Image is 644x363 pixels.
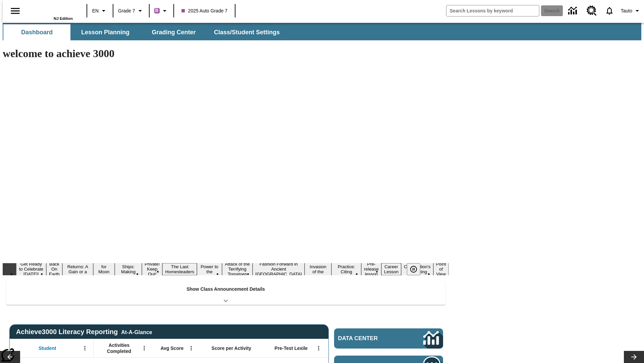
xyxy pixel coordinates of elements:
div: Pause [407,263,427,275]
button: Dashboard [3,24,70,40]
button: Slide 10 Fashion Forward in Ancient Rome [253,260,305,278]
a: Resource Center, Will open in new tab [583,2,601,20]
button: Slide 16 Point of View [433,260,449,278]
input: search field [446,5,539,16]
button: Slide 3 Free Returns: A Gain or a Drain? [62,258,93,280]
span: B [155,6,159,15]
button: Slide 14 Career Lesson [381,263,401,275]
button: Slide 1 Get Ready to Celebrate Juneteenth! [16,260,46,278]
button: Open Menu [314,343,324,353]
span: Grading Center [152,29,196,36]
button: Open Menu [80,343,90,353]
a: Data Center [334,328,443,349]
span: Dashboard [21,29,53,36]
button: Grade: Grade 7, Select a grade [115,5,147,17]
div: SubNavbar [3,23,641,40]
div: Show Class Announcement Details [6,282,445,305]
button: Pause [407,263,420,275]
button: Slide 9 Attack of the Terrifying Tomatoes [222,260,253,278]
a: Notifications [601,2,618,19]
a: Data Center [564,2,583,20]
button: Slide 15 The Constitution's Balancing Act [401,258,433,280]
button: Class/Student Settings [209,24,285,40]
div: Home [29,2,73,21]
button: Language: EN, Select a language [89,5,111,17]
span: Achieve3000 Literacy Reporting [16,328,152,336]
button: Open side menu [5,1,25,21]
button: Slide 8 Solar Power to the People [197,258,222,280]
span: Tauto [621,7,632,14]
span: Student [39,345,56,351]
button: Boost Class color is purple. Change class color [152,5,171,17]
button: Slide 5 Cruise Ships: Making Waves [115,258,142,280]
button: Slide 13 Pre-release lesson [361,260,381,278]
span: Lesson Planning [81,29,129,36]
span: NJ Edition [54,16,73,21]
span: Data Center [338,335,401,342]
button: Slide 12 Mixed Practice: Citing Evidence [331,258,361,280]
button: Lesson carousel, Next [624,351,644,363]
div: At-A-Glance [121,328,152,335]
button: Slide 7 The Last Homesteaders [162,263,197,275]
div: SubNavbar [3,24,286,40]
h1: welcome to achieve 3000 [3,47,449,60]
p: Show Class Announcement Details [186,286,265,293]
a: Home [29,3,73,16]
span: Avg Score [160,345,183,351]
button: Slide 11 The Invasion of the Free CD [305,258,331,280]
button: Slide 6 Private! Keep Out! [142,260,162,278]
button: Open Menu [186,343,196,353]
span: EN [92,7,99,14]
button: Profile/Settings [618,5,644,17]
button: Grading Center [140,24,207,40]
span: Class/Student Settings [214,29,280,36]
span: 2025 Auto Grade 7 [181,7,228,14]
button: Open Menu [139,343,149,353]
button: Lesson Planning [72,24,139,40]
span: Pre-Test Lexile [275,345,308,351]
span: Grade 7 [118,7,135,14]
button: Slide 2 Back On Earth [46,260,62,278]
span: Score per Activity [212,345,252,351]
span: Activities Completed [97,342,141,354]
button: Slide 4 Time for Moon Rules? [93,258,115,280]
